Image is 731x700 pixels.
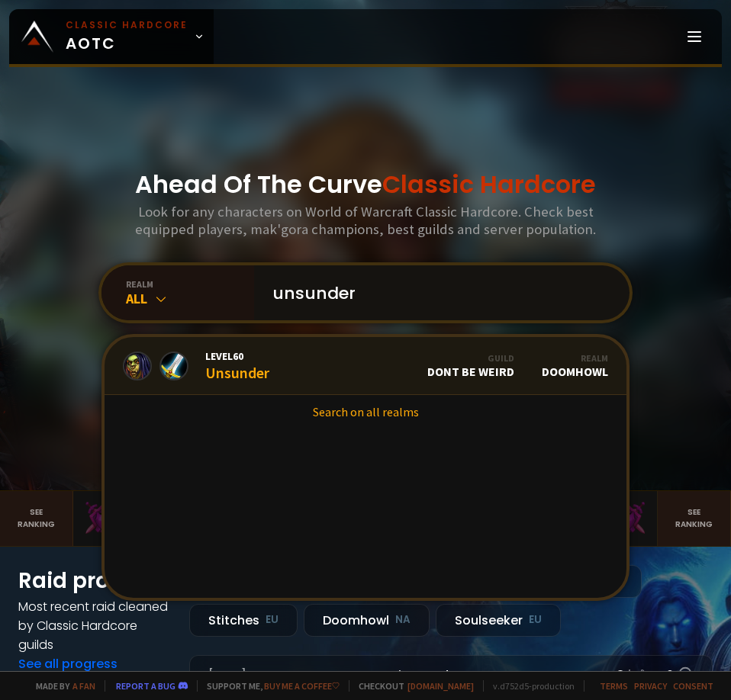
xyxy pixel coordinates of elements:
div: All [126,290,254,307]
small: NA [395,612,411,628]
small: EU [529,612,542,628]
a: [DATE]zgpetri on godDefias Pillager8 /90 [189,655,713,695]
a: Level60UnsunderGuildDont Be WeirdRealmDoomhowl [105,337,626,395]
small: Classic Hardcore [66,18,188,32]
span: AOTC [66,18,188,55]
h1: Ahead Of The Curve [135,166,596,203]
a: Buy me a coffee [264,680,340,692]
h3: Look for any characters on World of Warcraft Classic Hardcore. Check best equipped players, mak'g... [110,203,622,238]
h4: Most recent raid cleaned by Classic Hardcore guilds [18,597,171,654]
h1: Raid progress [18,565,171,597]
span: v. d752d5 - production [483,680,575,692]
div: Stitches [189,604,298,637]
a: Privacy [634,680,667,692]
a: Report a bug [116,680,176,692]
a: Terms [600,680,628,692]
span: Made by [27,680,95,692]
a: Search on all realms [105,395,626,429]
a: Mak'Gora#2Rivench100 [73,491,220,546]
small: EU [266,612,279,628]
div: realm [126,278,254,290]
div: Doomhowl [542,352,608,379]
a: Classic HardcoreAOTC [9,9,214,64]
a: Consent [673,680,713,692]
a: [DOMAIN_NAME] [407,680,474,692]
span: Level 60 [205,349,269,363]
span: Checkout [349,680,474,692]
a: a fan [72,680,95,692]
div: Unsunder [205,349,269,382]
a: Seeranking [658,491,731,546]
div: Guild [427,352,514,364]
div: Realm [542,352,608,364]
a: See all progress [18,655,118,673]
span: Classic Hardcore [382,167,596,201]
span: Support me, [197,680,340,692]
div: Dont Be Weird [427,352,514,379]
div: Mak'Gora [82,500,210,516]
div: Soulseeker [436,604,561,637]
div: Doomhowl [304,604,430,637]
input: Search a character... [263,265,611,320]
